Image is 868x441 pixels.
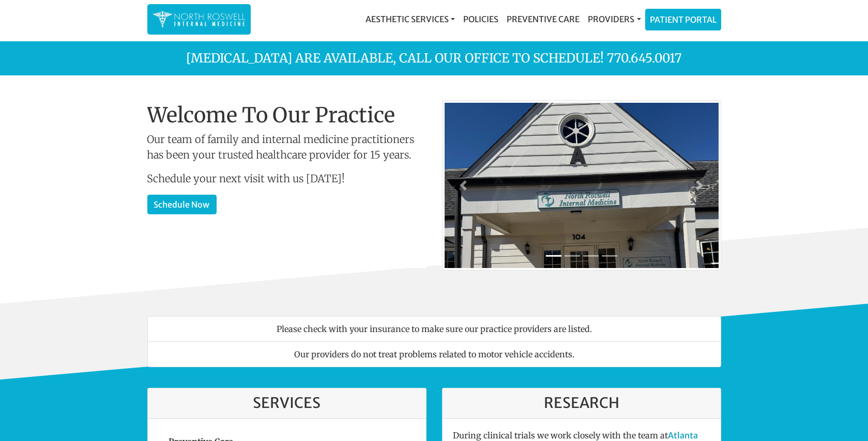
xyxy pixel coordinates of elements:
[502,9,584,29] a: Preventive Care
[584,9,645,29] a: Providers
[153,9,246,29] img: North Roswell Internal Medicine
[147,132,427,163] p: Our team of family and internal medicine practitioners has been your trusted healthcare provider ...
[453,395,710,412] h3: Research
[140,49,729,68] p: [MEDICAL_DATA] are available, call our office to schedule! 770.645.0017
[361,9,459,29] a: Aesthetic Services
[459,9,502,29] a: Policies
[147,103,427,128] h1: Welcome To Our Practice
[158,395,416,412] h3: Services
[147,171,427,186] p: Schedule your next visit with us [DATE]!
[147,195,217,214] a: Schedule Now
[147,316,721,342] li: Please check with your insurance to make sure our practice providers are listed.
[147,341,721,367] li: Our providers do not treat problems related to motor vehicle accidents.
[646,9,721,30] a: Patient Portal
